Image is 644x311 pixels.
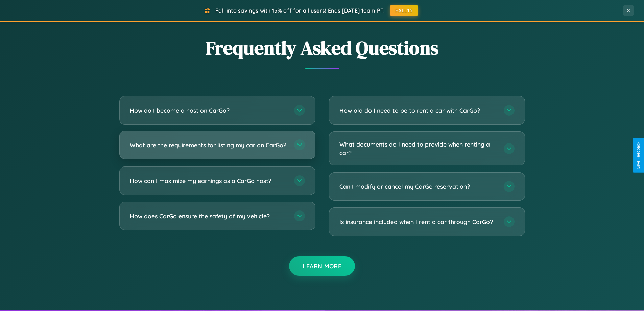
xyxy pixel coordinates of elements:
[215,7,385,14] span: Fall into savings with 15% off for all users! Ends [DATE] 10am PT.
[636,142,641,169] div: Give Feedback
[339,182,497,191] h3: Can I modify or cancel my CarGo reservation?
[130,177,287,185] h3: How can I maximize my earnings as a CarGo host?
[130,212,287,220] h3: How does CarGo ensure the safety of my vehicle?
[289,256,355,276] button: Learn More
[130,106,287,115] h3: How do I become a host on CarGo?
[119,35,525,61] h2: Frequently Asked Questions
[339,106,497,115] h3: How old do I need to be to rent a car with CarGo?
[339,140,497,157] h3: What documents do I need to provide when renting a car?
[130,141,287,149] h3: What are the requirements for listing my car on CarGo?
[339,218,497,226] h3: Is insurance included when I rent a car through CarGo?
[390,5,418,16] button: FALL15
